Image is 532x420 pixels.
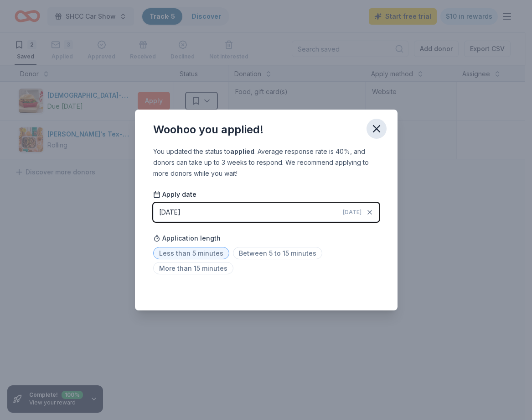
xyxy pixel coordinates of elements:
div: You updated the status to . Average response rate is 40%, and donors can take up to 3 weeks to re... [153,146,379,179]
span: Between 5 to 15 minutes [233,247,322,259]
div: [DATE] [159,207,181,218]
span: Apply date [153,190,196,199]
button: [DATE][DATE] [153,203,379,222]
b: applied [230,147,254,155]
span: [DATE] [343,209,362,216]
span: Application length [153,233,221,244]
span: More than 15 minutes [153,262,233,274]
div: Woohoo you applied! [153,122,263,137]
span: Less than 5 minutes [153,247,229,259]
